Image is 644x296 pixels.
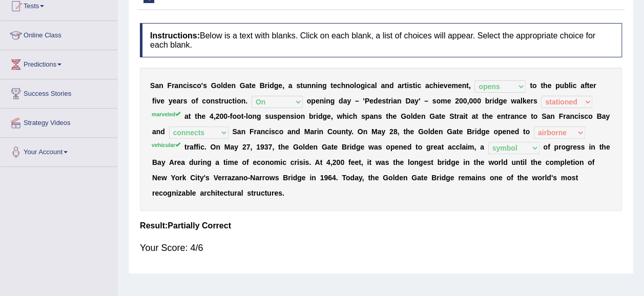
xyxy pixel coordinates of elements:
[382,97,386,105] b: s
[167,81,172,90] b: F
[523,112,527,120] b: e
[296,112,301,120] b: o
[191,97,196,105] b: o
[558,112,563,120] b: F
[349,112,353,120] b: c
[356,81,361,90] b: o
[288,81,293,90] b: a
[160,97,164,105] b: e
[547,81,551,90] b: e
[282,112,286,120] b: e
[564,81,569,90] b: b
[152,111,180,117] sup: marveled
[355,97,359,105] b: –
[389,81,394,90] b: d
[531,112,533,120] b: t
[267,81,269,90] b: i
[572,81,576,90] b: c
[294,112,296,120] b: i
[438,81,440,90] b: i
[381,81,385,90] b: a
[482,112,485,120] b: t
[215,97,219,105] b: s
[521,97,523,105] b: l
[593,81,596,90] b: r
[514,112,519,120] b: n
[307,97,311,105] b: o
[245,97,247,105] b: .
[184,112,189,120] b: a
[274,112,278,120] b: s
[327,128,333,136] b: C
[240,81,245,90] b: G
[432,97,437,105] b: s
[588,112,593,120] b: o
[580,112,584,120] b: s
[311,81,316,90] b: n
[463,97,467,105] b: 0
[436,97,441,105] b: o
[326,97,330,105] b: n
[571,81,573,90] b: i
[265,112,269,120] b: s
[296,81,300,90] b: s
[475,112,478,120] b: t
[337,128,341,136] b: u
[415,81,417,90] b: i
[409,81,413,90] b: s
[257,112,261,120] b: g
[246,112,248,120] b: l
[560,81,565,90] b: u
[414,97,419,105] b: y
[278,81,282,90] b: e
[195,112,197,120] b: t
[392,112,397,120] b: e
[1,79,117,105] a: Success Stories
[1,138,117,163] a: Your Account
[243,112,246,120] b: -
[318,112,323,120] b: d
[314,128,317,136] b: r
[269,112,274,120] b: u
[369,97,373,105] b: e
[261,128,265,136] b: n
[211,81,217,90] b: G
[160,128,165,136] b: d
[447,81,451,90] b: e
[587,81,590,90] b: t
[304,128,310,136] b: M
[156,128,161,136] b: n
[433,81,438,90] b: h
[282,81,284,90] b: ,
[425,81,429,90] b: a
[300,81,303,90] b: t
[459,112,463,120] b: a
[346,128,348,136] b: t
[201,81,203,90] b: '
[252,81,256,90] b: e
[301,112,305,120] b: n
[232,128,237,136] b: S
[440,81,444,90] b: e
[296,128,300,136] b: d
[532,81,537,90] b: o
[292,128,296,136] b: n
[341,81,345,90] b: h
[241,112,244,120] b: t
[269,128,271,136] b: i
[221,97,224,105] b: r
[152,97,155,105] b: f
[290,112,294,120] b: s
[237,112,241,120] b: o
[601,112,606,120] b: a
[510,112,514,120] b: a
[454,112,456,120] b: t
[269,81,274,90] b: d
[569,81,571,90] b: l
[155,81,159,90] b: a
[412,112,417,120] b: d
[378,112,382,120] b: s
[235,97,237,105] b: i
[331,112,333,120] b: ,
[252,112,257,120] b: n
